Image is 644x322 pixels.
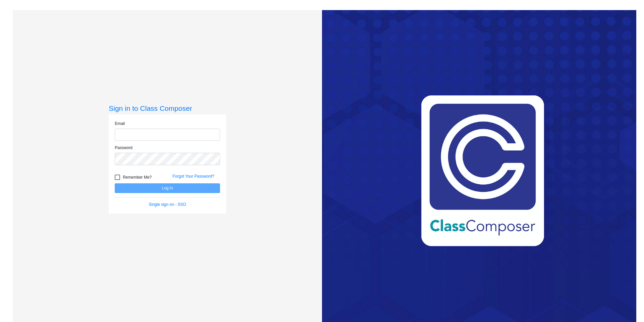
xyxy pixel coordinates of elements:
button: Log In [115,183,220,193]
a: Single sign on - SSO [149,202,186,207]
h3: Sign in to Class Composer [109,104,226,112]
a: Forgot Your Password? [172,174,214,179]
span: Remember Me? [123,173,152,181]
label: Email [115,121,125,127]
label: Password [115,145,132,151]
